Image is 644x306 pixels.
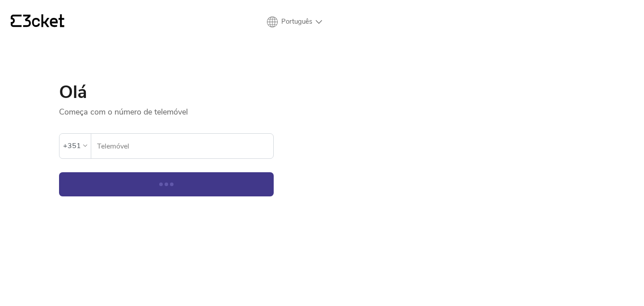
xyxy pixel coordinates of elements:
[59,172,274,196] button: Continuar
[91,134,273,159] label: Telemóvel
[63,139,81,153] div: +351
[97,134,273,158] input: Telemóvel
[59,101,274,117] p: Começa com o número de telemóvel
[59,83,274,101] h1: Olá
[11,14,64,30] a: {' '}
[11,15,21,27] g: {' '}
